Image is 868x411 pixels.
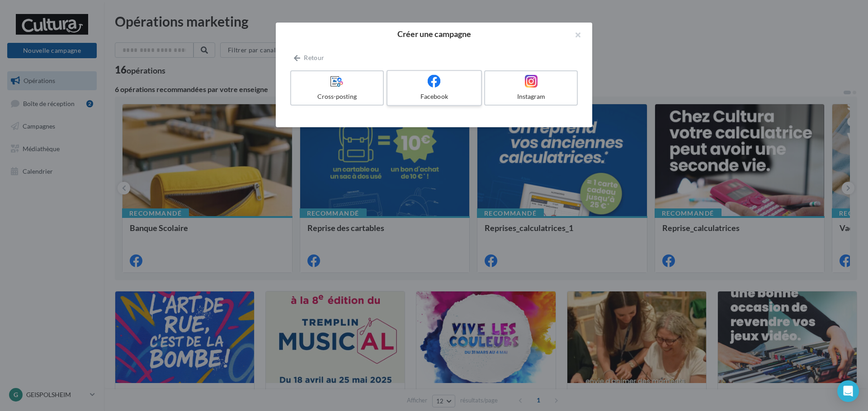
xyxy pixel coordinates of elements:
[391,92,477,101] div: Facebook
[489,92,573,101] div: Instagram
[837,380,859,402] div: Open Intercom Messenger
[290,30,578,38] h2: Créer une campagne
[295,92,379,101] div: Cross-posting
[290,52,328,63] button: Retour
